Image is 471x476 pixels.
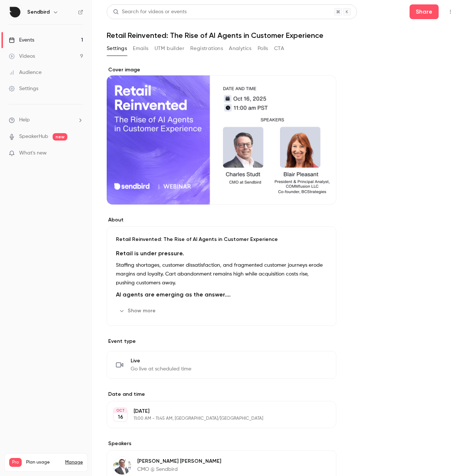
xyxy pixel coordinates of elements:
p: CMO @ Sendbird [137,466,288,473]
a: Manage [65,459,83,465]
span: Pro [9,458,22,467]
button: Settings [107,43,127,54]
span: Live [131,357,191,365]
p: [DATE] [134,408,297,415]
div: OCT [114,408,127,413]
h6: Sendbird [27,8,50,16]
p: [PERSON_NAME] [PERSON_NAME] [137,458,288,465]
section: Cover image [107,66,336,205]
label: Speakers [107,440,336,447]
span: new [53,133,67,141]
button: Emails [133,43,148,54]
li: help-dropdown-opener [9,116,83,124]
button: UTM builder [155,43,184,54]
iframe: Noticeable Trigger [74,150,83,157]
img: Sendbird [9,6,21,18]
div: Events [9,36,34,44]
button: CTA [274,43,284,54]
label: About [107,216,336,224]
div: Audience [9,69,42,76]
p: Staffing shortages, customer dissatisfaction, and fragmented customer journeys erode margins and ... [116,261,327,287]
p: 11:00 AM - 11:45 AM, [GEOGRAPHIC_DATA]/[GEOGRAPHIC_DATA] [134,416,297,422]
p: Event type [107,338,336,345]
h2: Retail is under pressure. [116,249,327,258]
span: Go live at scheduled time [131,365,191,373]
button: Show more [116,305,160,317]
label: Date and time [107,391,336,398]
button: Polls [258,43,268,54]
span: What's new [19,149,47,157]
span: Help [19,116,30,124]
div: Settings [9,85,38,92]
p: Retail Reinvented: The Rise of AI Agents in Customer Experience [116,236,327,243]
h2: AI agents are emerging as the answer. [116,290,327,299]
button: Analytics [229,43,252,54]
div: Videos [9,53,35,60]
p: 16 [118,413,123,421]
button: Share [410,4,439,19]
a: SpeakerHub [19,133,48,141]
span: Plan usage [26,459,61,465]
label: Cover image [107,66,336,74]
img: Charles Studt [113,457,131,475]
button: Registrations [190,43,223,54]
h1: Retail Reinvented: The Rise of AI Agents in Customer Experience [107,31,456,40]
div: Search for videos or events [113,8,187,16]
